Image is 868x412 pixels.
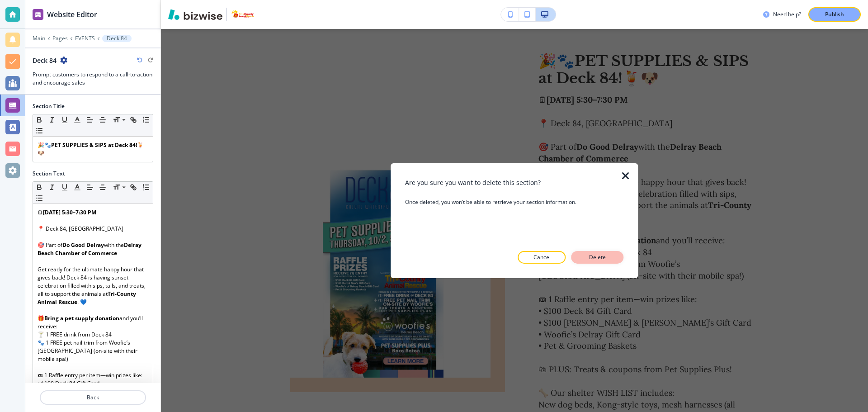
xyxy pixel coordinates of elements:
h2: Deck 84 [33,56,57,65]
button: Main [33,35,45,42]
p: 📍 Deck 84, [GEOGRAPHIC_DATA] [38,225,148,233]
button: Publish [808,7,861,22]
p: Get ready for the ultimate happy hour that gives back! Deck 84 is having sunset celebration fille... [38,265,148,306]
img: Bizwise Logo [168,9,222,20]
h2: Section Title [33,102,65,110]
p: 🎉🐾 🍹🐶 [38,141,148,157]
button: Deck 84 [102,35,132,42]
p: Publish [825,10,844,19]
button: EVENTS [75,35,95,42]
h3: Prompt customers to respond to a call-to-action and encourage sales [33,71,153,87]
p: 🎯 Part of with the [38,241,148,257]
p: • $100 Deck 84 Gift Card [38,379,148,388]
p: Deck 84 [107,35,127,42]
p: Back [41,393,145,402]
p: 🎟 1 Raffle entry per item—win prizes like: [38,371,148,379]
p: 🐾 1 FREE pet nail trim from Woofie’s [GEOGRAPHIC_DATA] (on-site with their mobile spa!) [38,339,148,363]
strong: Do Good Delray [62,241,104,249]
strong: Tri-County Animal Rescue [38,290,137,306]
button: Back [40,390,146,405]
h2: Section Text [33,170,65,178]
strong: Bring a pet supply donation [44,314,119,322]
button: Pages [52,35,68,42]
p: 🍸 1 FREE drink from Deck 84 [38,331,148,339]
strong: PET SUPPLIES & SIPS at Deck 84! [51,141,137,149]
p: 🗓 [38,208,148,217]
strong: [DATE] 5:30–7:30 PM [43,208,96,216]
p: 🎁 and you’ll receive: [38,314,148,331]
h2: Website Editor [47,9,97,20]
strong: Delray Beach Chamber of Commerce [38,241,143,257]
img: editor icon [33,9,43,20]
h3: Need help? [773,10,801,19]
img: Your Logo [231,10,255,19]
